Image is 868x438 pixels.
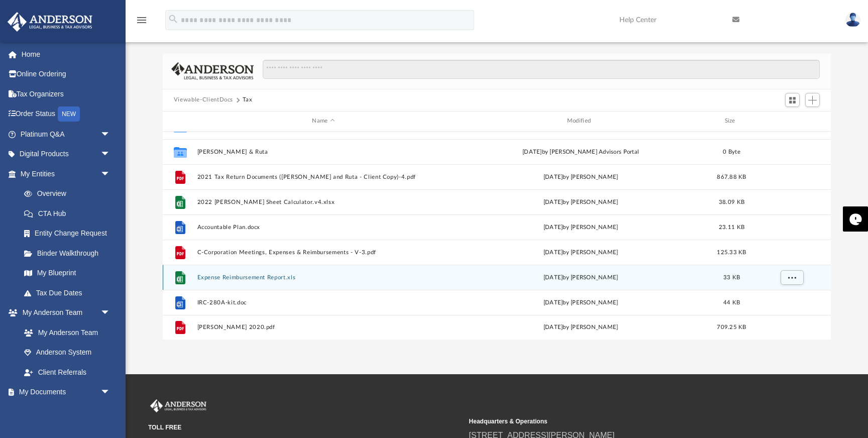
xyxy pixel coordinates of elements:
[14,343,121,363] a: Anderson System
[58,106,80,122] div: NEW
[14,283,126,303] a: Tax Due Dates
[719,199,744,204] span: 38.09 KB
[197,324,450,331] button: [PERSON_NAME] 2020.pdf
[845,13,860,27] img: User Pic
[14,263,121,283] a: My Blueprint
[174,95,233,104] button: Viewable-ClientDocs
[7,303,121,323] a: My Anderson Teamarrow_drop_down
[723,299,740,305] span: 44 KB
[163,132,831,340] div: grid
[723,274,740,280] span: 33 KB
[197,199,450,205] button: 2022 [PERSON_NAME] Sheet Calculator.v4.xlsx
[7,124,126,144] a: Platinum Q&Aarrow_drop_down
[454,248,707,257] div: [DATE] by [PERSON_NAME]
[719,224,744,230] span: 23.11 KB
[785,93,800,107] button: Switch to Grid View
[14,184,126,204] a: Overview
[723,149,740,154] span: 0 Byte
[136,14,148,26] i: menu
[469,417,783,426] small: Headquarters & Operations
[100,303,121,323] span: arrow_drop_down
[197,149,450,155] button: [PERSON_NAME] & Ruta
[136,19,148,26] a: menu
[454,197,707,206] div: [DATE] by [PERSON_NAME]
[454,172,707,181] div: [DATE] by [PERSON_NAME]
[148,399,208,412] img: Anderson Advisors Platinum Portal
[756,117,826,126] div: id
[717,249,746,255] span: 125.33 KB
[7,382,121,402] a: My Documentsarrow_drop_down
[780,270,803,285] button: More options
[454,223,707,232] div: [DATE] by [PERSON_NAME]
[14,322,116,343] a: My Anderson Team
[197,299,450,306] button: IRC-280A-kit.doc
[100,164,121,184] span: arrow_drop_down
[7,164,126,184] a: My Entitiesarrow_drop_down
[711,117,751,126] div: Size
[454,273,707,282] div: [DATE] by [PERSON_NAME]
[454,147,707,156] div: [DATE] by [PERSON_NAME] Advisors Portal
[197,174,450,180] button: 2021 Tax Return Documents ([PERSON_NAME] and Ruta - Client Copy)-4.pdf
[7,44,126,64] a: Home
[14,203,126,224] a: CTA Hub
[717,324,746,330] span: 709.25 KB
[197,249,450,256] button: C-Corporation Meetings, Expenses & Reimbursements - V-3.pdf
[263,60,820,79] input: Search files and folders
[168,14,179,25] i: search
[167,117,192,126] div: id
[197,224,450,231] button: Accountable Plan.docx
[14,224,126,244] a: Entity Change Request
[7,144,126,164] a: Digital Productsarrow_drop_down
[100,382,121,403] span: arrow_drop_down
[14,362,121,382] a: Client Referrals
[14,402,116,422] a: Box
[7,84,126,104] a: Tax Organizers
[454,323,707,332] div: [DATE] by [PERSON_NAME]
[5,12,95,32] img: Anderson Advisors Platinum Portal
[100,144,121,165] span: arrow_drop_down
[7,64,126,84] a: Online Ordering
[100,124,121,145] span: arrow_drop_down
[7,104,126,125] a: Order StatusNEW
[717,174,746,179] span: 867.88 KB
[196,117,450,126] div: Name
[454,117,707,126] div: Modified
[197,274,450,281] button: Expense Reimbursement Report.xls
[243,95,253,104] button: Tax
[14,243,126,263] a: Binder Walkthrough
[148,423,462,432] small: TOLL FREE
[454,298,707,307] div: [DATE] by [PERSON_NAME]
[805,93,820,107] button: Add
